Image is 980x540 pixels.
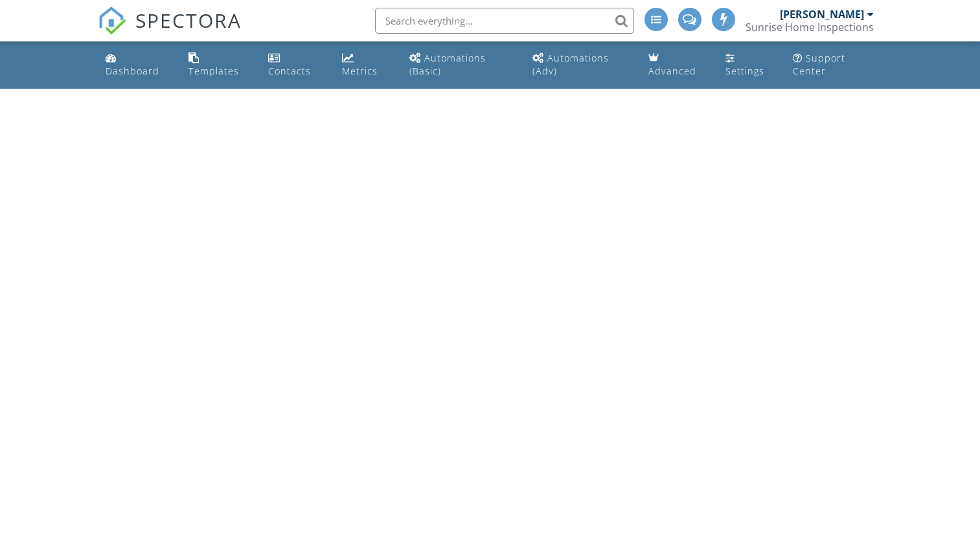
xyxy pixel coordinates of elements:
[342,65,378,77] div: Metrics
[643,47,710,84] a: Advanced
[268,65,311,77] div: Contacts
[725,65,764,77] div: Settings
[135,6,242,34] span: SPECTORA
[188,65,239,77] div: Templates
[183,47,253,84] a: Templates
[98,6,126,35] img: The Best Home Inspection Software - Spectora
[720,47,778,84] a: Settings
[263,47,326,84] a: Contacts
[780,8,864,21] div: [PERSON_NAME]
[746,21,874,34] div: Sunrise Home Inspections
[337,47,394,84] a: Metrics
[404,47,517,84] a: Automations (Basic)
[788,47,879,84] a: Support Center
[409,52,486,77] div: Automations (Basic)
[793,52,845,77] div: Support Center
[375,8,634,34] input: Search everything...
[98,17,242,45] a: SPECTORA
[532,52,609,77] div: Automations (Adv)
[100,47,173,84] a: Dashboard
[648,65,696,77] div: Advanced
[106,65,159,77] div: Dashboard
[527,47,633,84] a: Automations (Advanced)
